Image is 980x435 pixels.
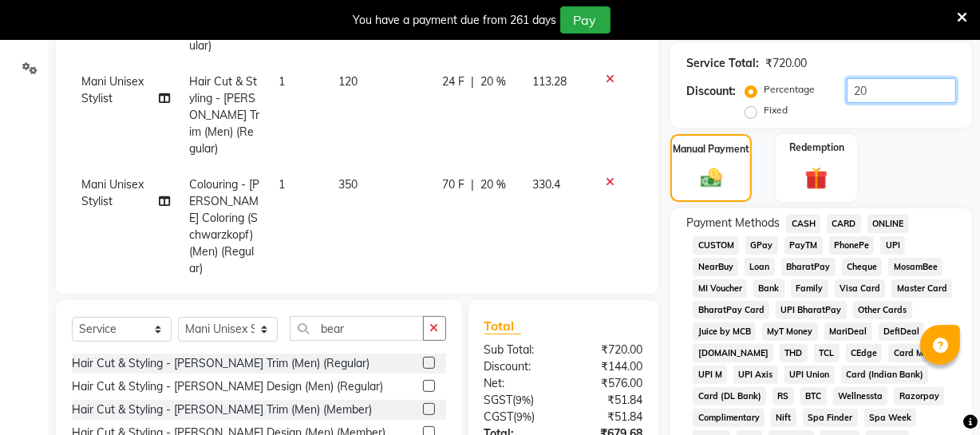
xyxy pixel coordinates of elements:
[765,55,807,72] div: ₹720.00
[781,258,836,276] span: BharatPay
[563,409,654,425] div: ₹51.84
[72,355,369,372] div: Hair Cut & Styling - [PERSON_NAME] Trim (Men) (Regular)
[484,393,513,407] span: SGST
[771,409,796,427] span: Nift
[472,342,563,358] div: Sub Total:
[694,166,729,191] img: _cash.svg
[894,387,944,405] span: Razorpay
[484,409,514,424] span: CGST
[686,83,736,100] div: Discount:
[693,279,747,298] span: MI Voucher
[563,392,654,409] div: ₹51.84
[835,279,886,298] span: Visa Card
[517,410,532,423] span: 9%
[780,344,808,362] span: THD
[686,55,759,72] div: Service Total:
[338,74,358,89] span: 120
[471,73,474,90] span: |
[279,74,285,89] span: 1
[480,176,506,193] span: 20 %
[853,301,912,319] span: Other Cards
[480,73,506,90] span: 20 %
[773,387,794,405] span: RS
[693,387,766,405] span: Card (DL Bank)
[563,342,654,358] div: ₹720.00
[841,366,929,384] span: Card (Indian Bank)
[686,215,780,231] span: Payment Methods
[879,322,925,341] span: DefiDeal
[472,375,563,392] div: Net:
[891,279,952,298] span: Master Card
[72,401,372,418] div: Hair Cut & Styling - [PERSON_NAME] Trim (Men) (Member)
[800,387,827,405] span: BTC
[532,177,560,192] span: 330.4
[189,74,259,156] span: Hair Cut & Styling - [PERSON_NAME] Trim (Men) (Regular)
[745,258,775,276] span: Loan
[471,176,474,193] span: |
[442,176,464,193] span: 70 F
[764,82,815,97] label: Percentage
[842,258,883,276] span: Cheque
[354,12,557,29] div: You have a payment due from 261 days
[693,409,765,427] span: Complimentary
[789,140,844,155] label: Redemption
[693,366,727,384] span: UPI M
[693,301,769,319] span: BharatPay Card
[532,74,567,89] span: 113.28
[814,344,840,362] span: TCL
[888,258,942,276] span: MosamBee
[791,279,828,298] span: Family
[472,409,563,425] div: ( )
[72,378,383,395] div: Hair Cut & Styling - [PERSON_NAME] Design (Men) (Regular)
[798,164,835,192] img: _gift.svg
[829,236,875,255] span: PhonePe
[745,236,778,255] span: GPay
[338,177,358,192] span: 350
[776,301,847,319] span: UPI BharatPay
[733,366,778,384] span: UPI Axis
[827,215,861,233] span: CARD
[442,73,464,90] span: 24 F
[693,236,739,255] span: CUSTOM
[563,375,654,392] div: ₹576.00
[693,344,773,362] span: [DOMAIN_NAME]
[864,409,917,427] span: Spa Week
[81,177,144,208] span: Mani Unisex Stylist
[867,215,909,233] span: ONLINE
[764,103,788,117] label: Fixed
[784,366,835,384] span: UPI Union
[784,236,823,255] span: PayTM
[484,318,521,334] span: Total
[560,6,611,34] button: Pay
[563,358,654,375] div: ₹144.00
[693,322,756,341] span: Juice by MCB
[472,392,563,409] div: ( )
[762,322,818,341] span: MyT Money
[786,215,820,233] span: CASH
[824,322,872,341] span: MariDeal
[472,358,563,375] div: Discount:
[888,344,928,362] span: Card M
[753,279,784,298] span: Bank
[189,177,259,275] span: Colouring - [PERSON_NAME] Coloring (Schwarzkopf) (Men) (Regular)
[693,258,738,276] span: NearBuy
[833,387,888,405] span: Wellnessta
[290,316,424,341] input: Search or Scan
[279,177,285,192] span: 1
[846,344,883,362] span: CEdge
[673,142,749,156] label: Manual Payment
[880,236,905,255] span: UPI
[516,393,531,406] span: 9%
[803,409,858,427] span: Spa Finder
[81,74,144,105] span: Mani Unisex Stylist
